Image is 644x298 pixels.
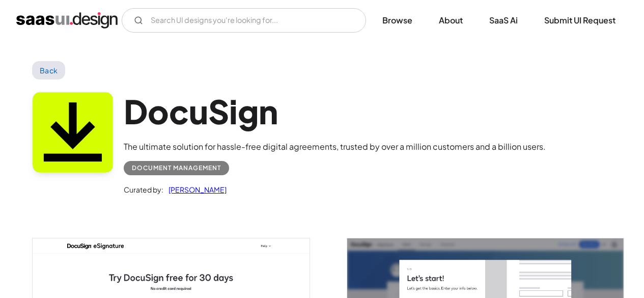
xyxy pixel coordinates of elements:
[370,9,425,32] a: Browse
[163,183,227,196] a: [PERSON_NAME]
[124,183,163,196] div: Curated by:
[124,141,546,153] div: The ultimate solution for hassle-free digital agreements, trusted by over a million customers and...
[122,8,366,33] form: Email Form
[477,9,530,32] a: SaaS Ai
[132,162,221,174] div: Document Management
[427,9,475,32] a: About
[32,61,65,79] a: Back
[532,9,628,32] a: Submit UI Request
[16,12,118,29] a: home
[122,8,366,33] input: Search UI designs you're looking for...
[124,92,546,131] h1: DocuSign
